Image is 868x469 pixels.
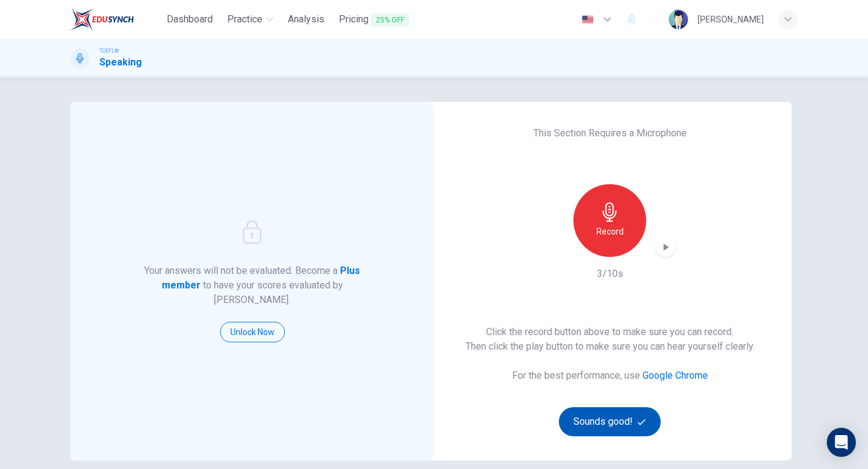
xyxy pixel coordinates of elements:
[698,12,764,27] div: [PERSON_NAME]
[533,126,687,141] h6: This Section Requires a Microphone
[222,8,278,30] button: Practice
[643,370,708,381] a: Google Chrome
[70,7,162,32] a: EduSynch logo
[220,322,285,342] button: Unlock Now
[596,224,624,239] h6: Record
[597,267,623,281] h6: 3/10s
[162,8,218,30] button: Dashboard
[70,7,134,32] img: EduSynch logo
[143,264,362,307] h6: Your answers will not be evaluated. Become a to have your scores evaluated by [PERSON_NAME].
[573,184,646,257] button: Record
[827,428,856,457] div: Open Intercom Messenger
[99,55,142,70] h1: Speaking
[559,407,661,436] button: Sounds good!
[162,8,218,31] a: Dashboard
[512,368,708,383] h6: For the best performance, use
[283,8,329,30] button: Analysis
[167,12,213,27] span: Dashboard
[466,325,755,354] h6: Click the record button above to make sure you can record. Then click the play button to make sur...
[227,12,262,27] span: Practice
[99,47,119,55] span: TOEFL®
[283,8,329,31] a: Analysis
[339,12,409,27] span: Pricing
[580,15,595,24] img: en
[669,10,688,29] img: Profile picture
[371,13,409,27] span: 25% OFF
[288,12,324,27] span: Analysis
[334,8,414,31] button: Pricing25% OFF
